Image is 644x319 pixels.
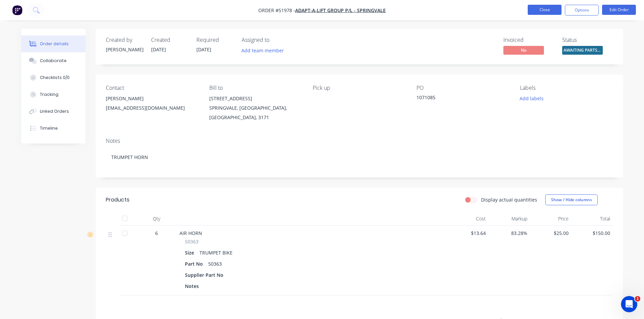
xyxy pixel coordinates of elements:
span: 1 [635,296,640,301]
span: 83.28% [491,230,527,237]
div: [EMAIL_ADDRESS][DOMAIN_NAME] [106,103,198,113]
div: 50363 [206,259,224,269]
button: AWAITING PARTS ... [562,46,603,56]
div: [PERSON_NAME] [106,46,143,53]
div: Invoiced [503,37,554,43]
div: Qty [136,212,177,225]
div: Cost [447,212,489,225]
div: [PERSON_NAME] [106,94,198,103]
a: ADAPT-A-LIFT GROUP P/L - SPRINGVALE [295,7,386,14]
div: PO [416,85,509,91]
button: Options [565,5,599,16]
button: Order details [21,35,86,52]
div: [PERSON_NAME][EMAIL_ADDRESS][DOMAIN_NAME] [106,94,198,115]
div: TRUMPET HORN [106,147,613,167]
button: Edit Order [602,5,636,15]
div: Collaborate [40,58,67,64]
button: Add team member [238,46,287,55]
div: Supplier Part No [185,270,226,280]
span: AWAITING PARTS ... [562,46,603,54]
div: Created by [106,37,143,43]
button: Add team member [242,46,288,55]
button: Show / Hide columns [545,194,598,205]
div: Labels [520,85,613,91]
button: Checklists 0/0 [21,69,86,86]
div: [STREET_ADDRESS] [209,94,302,103]
button: Collaborate [21,52,86,69]
button: Linked Orders [21,103,86,120]
div: Required [196,37,234,43]
button: Tracking [21,86,86,103]
span: [DATE] [196,46,211,53]
span: 50363 [185,238,198,245]
div: Total [571,212,613,225]
div: 1071085 [416,94,501,103]
button: Add labels [516,94,547,103]
iframe: Intercom live chat [621,296,637,312]
span: $25.00 [533,230,569,237]
div: Pick up [313,85,405,91]
div: Tracking [40,91,58,98]
div: Notes [185,281,201,291]
span: Order #51978 - [258,7,295,14]
span: No [503,46,544,54]
span: $13.64 [450,230,486,237]
div: Created [151,37,188,43]
span: 6 [155,230,158,237]
span: AIR HORN [180,230,202,236]
div: Assigned to [242,37,309,43]
div: Bill to [209,85,302,91]
div: TRUMPET BIKE [197,248,235,258]
span: [DATE] [151,46,166,53]
div: Checklists 0/0 [40,75,70,81]
div: Notes [106,138,613,144]
div: Price [530,212,572,225]
div: Status [562,37,613,43]
div: [STREET_ADDRESS]SPRINGVALE, [GEOGRAPHIC_DATA], [GEOGRAPHIC_DATA], 3171 [209,94,302,122]
div: SPRINGVALE, [GEOGRAPHIC_DATA], [GEOGRAPHIC_DATA], 3171 [209,103,302,122]
button: Timeline [21,120,86,137]
label: Display actual quantities [481,196,537,203]
img: Factory [12,5,22,15]
div: Size [185,248,197,258]
div: Products [106,196,129,204]
div: Linked Orders [40,108,69,114]
div: Markup [488,212,530,225]
div: Contact [106,85,198,91]
button: Close [528,5,562,15]
div: Part No [185,259,206,269]
div: Order details [40,41,69,47]
div: Timeline [40,125,58,131]
span: $150.00 [574,230,610,237]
